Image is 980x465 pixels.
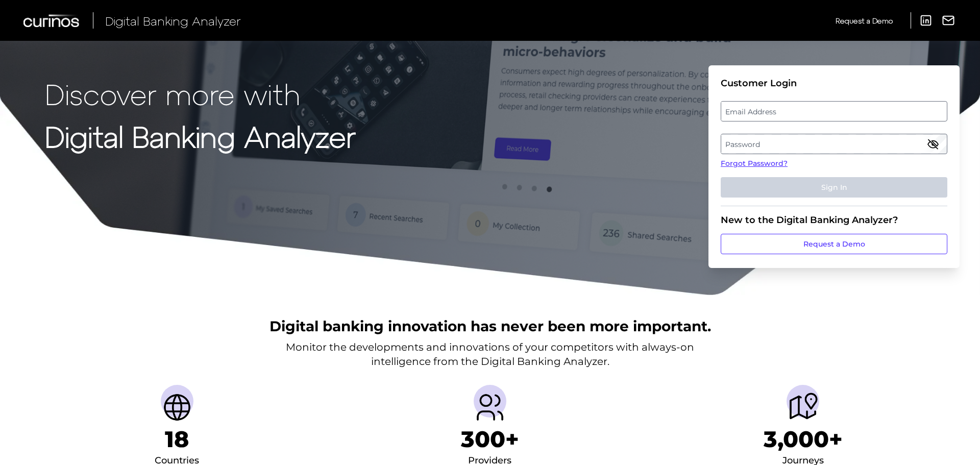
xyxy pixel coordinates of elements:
h1: 18 [165,426,189,453]
a: Forgot Password? [721,158,947,169]
div: New to the Digital Banking Analyzer? [721,214,947,226]
span: Digital Banking Analyzer [105,13,241,28]
img: Journeys [787,391,819,424]
strong: Digital Banking Analyzer [45,119,356,153]
h1: 300+ [461,426,519,453]
img: Countries [161,391,193,424]
p: Monitor the developments and innovations of your competitors with always-on intelligence from the... [286,340,694,369]
img: Providers [474,391,506,424]
h2: Digital banking innovation has never been more important. [269,316,711,336]
a: Request a Demo [836,12,893,29]
h1: 3,000+ [764,426,843,453]
label: Password [721,135,946,153]
div: Customer Login [721,78,947,89]
img: Curinos [23,14,81,27]
button: Sign In [721,177,947,198]
label: Email Address [721,102,946,120]
p: Discover more with [45,78,356,110]
a: Request a Demo [721,234,947,254]
span: Request a Demo [836,16,893,25]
